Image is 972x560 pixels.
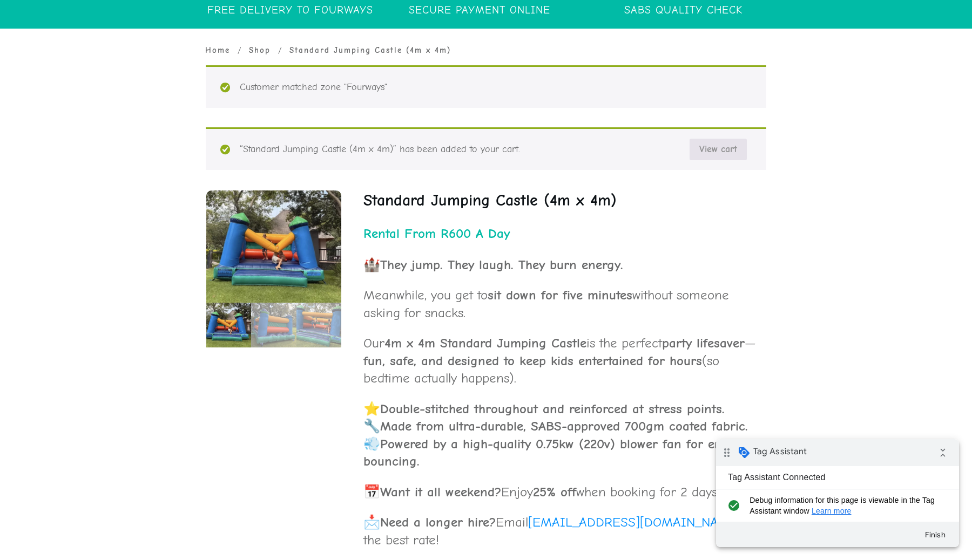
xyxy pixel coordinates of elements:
span: Shop [249,45,271,55]
strong: 25% off [533,484,576,500]
li: / [235,50,244,59]
strong: Want it all weekend? [380,484,501,500]
li: / [276,50,284,59]
div: “Standard Jumping Castle (4m x 4m)” has been added to your cart. [206,127,766,170]
p: 🏰 [363,256,766,287]
a: Home [205,45,230,56]
img: Standard Jumping Castle (4m x 4m) - Image 2 [251,303,296,347]
strong: party lifesaver [662,335,745,351]
img: Standard Jumping Castle (4m x 4m) - Image 3 [296,303,341,347]
strong: Made from ultra-durable, SABS-approved 700gm coated fabric. [380,418,748,434]
span: Home [205,45,230,55]
i: Collapse debug badge [216,3,238,24]
i: check_circle [9,56,26,77]
strong: They jump. They laugh. They burn energy. [380,257,623,272]
p: secure payment Online [409,4,550,16]
p: SABS quality check [616,4,750,16]
strong: Need a longer hire? [380,514,496,530]
a: Learn more [96,67,136,76]
strong: Double-stitched throughout and reinforced at stress points. [380,401,725,416]
p: ⭐ 🔧 💨 [363,400,766,483]
a: [EMAIL_ADDRESS][DOMAIN_NAME] [528,514,742,530]
p: 📅 Enjoy when booking for 2 days! [363,483,766,514]
img: Standard Jumping Castle [206,190,341,303]
div: Customer matched zone "Fourways" [206,65,766,108]
span: Debug information for this page is viewable in the Tag Assistant window [33,56,225,77]
strong: 4m x 4m Standard Jumping Castle [384,335,586,351]
p: Meanwhile, you get to without someone asking for snacks. [363,286,766,334]
a: Shop [249,45,271,56]
strong: Powered by a high-quality 0.75kw (220v) blower fan for endless bouncing. [363,436,751,469]
span: Standard Jumping Castle (4m x 4m) [289,45,451,56]
button: Finish [200,86,239,105]
strong: sit down for five minutes [488,287,632,303]
p: Free DELIVERY To Fourways [199,4,381,16]
img: Standard Jumping Castle [206,303,251,347]
p: Rental From R600 A Day [363,222,766,245]
span: Tag Assistant [37,7,91,18]
h1: Standard Jumping Castle (4m x 4m) [363,190,766,211]
p: Our is the perfect — (so bedtime actually happens). [363,334,766,400]
strong: fun, safe, and designed to keep kids entertained for hours [363,353,702,368]
a: View cart [690,139,747,160]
